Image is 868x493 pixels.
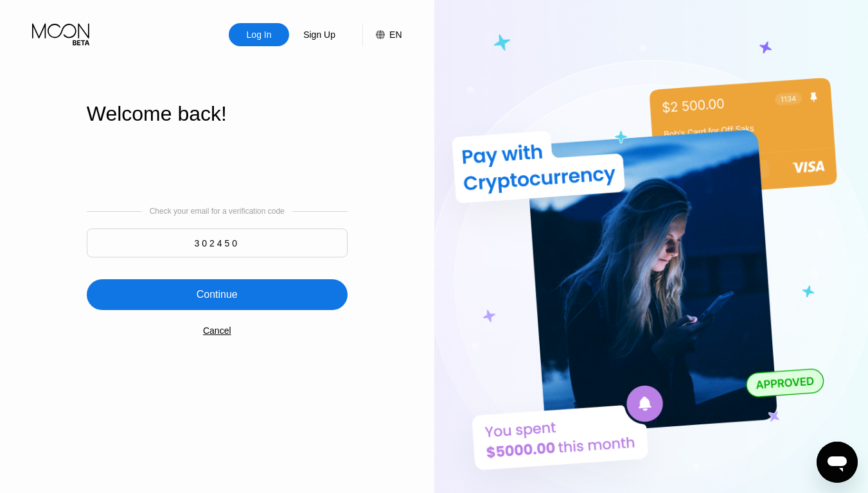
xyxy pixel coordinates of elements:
[302,28,337,41] div: Sign Up
[87,229,348,257] input: 000000
[229,23,289,46] div: Log In
[245,28,273,41] div: Log In
[203,325,231,336] div: Cancel
[817,442,858,483] iframe: Button to launch messaging window
[362,23,402,46] div: EN
[87,279,348,310] div: Continue
[389,30,402,40] div: EN
[289,23,350,46] div: Sign Up
[150,207,285,216] div: Check your email for a verification code
[197,288,238,301] div: Continue
[87,102,348,126] div: Welcome back!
